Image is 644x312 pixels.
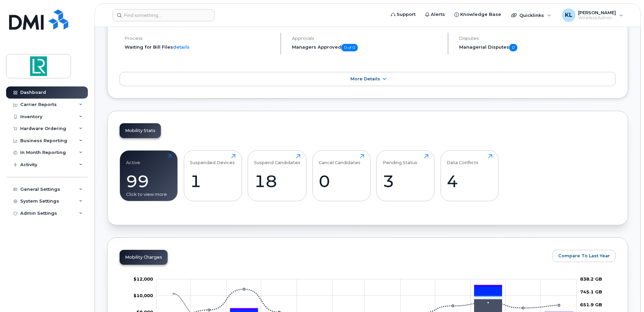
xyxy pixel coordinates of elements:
[319,171,364,191] div: 0
[319,154,364,197] a: Cancel Candidates0
[447,171,492,191] div: 4
[509,44,517,51] span: 0
[565,11,572,19] span: KL
[126,171,172,191] div: 99
[125,36,275,41] h4: Process
[133,276,153,282] tspan: $12,000
[173,44,190,50] a: details
[113,9,215,21] input: Find something...
[557,8,628,22] div: Kasey Ledet
[341,44,358,51] span: 0 of 0
[383,154,417,165] div: Pending Status
[386,8,420,21] a: Support
[319,154,361,165] div: Cancel Candidates
[126,191,172,198] div: Click to view more
[397,11,416,18] span: Support
[383,171,428,191] div: 3
[460,11,501,18] span: Knowledge Base
[292,36,442,41] h4: Approvals
[578,10,616,15] span: [PERSON_NAME]
[450,8,506,21] a: Knowledge Base
[558,253,610,259] span: Compare To Last Year
[126,154,140,165] div: Active
[459,44,616,51] h5: Managerial Disputes
[447,154,478,165] div: Data Conflicts
[578,15,616,21] span: Wireless Admin
[133,293,153,298] g: $0
[506,8,556,22] div: Quicklinks
[126,154,172,197] a: Active99Click to view more
[420,8,450,21] a: Alerts
[431,11,445,18] span: Alerts
[580,276,602,282] tspan: 838.2 GB
[133,276,153,282] g: $0
[447,154,492,197] a: Data Conflicts4
[190,154,235,165] div: Suspended Devices
[580,302,602,307] tspan: 651.9 GB
[292,44,442,51] h5: Managers Approved
[254,154,300,197] a: Suspend Candidates18
[580,289,602,294] tspan: 745.1 GB
[383,154,428,197] a: Pending Status3
[190,154,236,197] a: Suspended Devices1
[552,250,616,262] button: Compare To Last Year
[125,44,275,50] li: Waiting for Bill Files
[254,171,300,191] div: 18
[190,171,236,191] div: 1
[350,76,380,81] span: More Details
[519,12,544,18] span: Quicklinks
[133,293,153,298] tspan: $10,000
[254,154,300,165] div: Suspend Candidates
[459,36,616,41] h4: Disputes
